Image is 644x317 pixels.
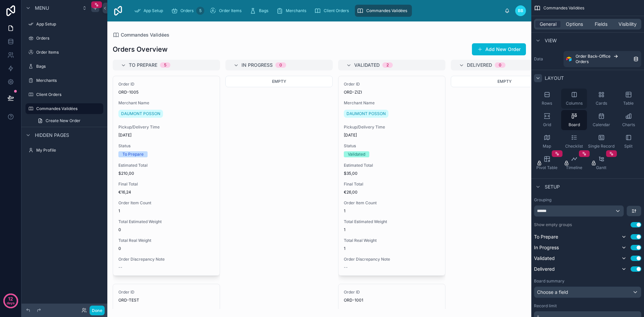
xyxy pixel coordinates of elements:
[534,286,641,298] button: Choose a field
[534,153,560,173] button: Pivot Table
[25,33,103,44] a: Orders
[595,21,607,28] span: Fields
[274,5,311,17] a: Merchants
[561,131,587,152] button: Checklist
[46,118,80,123] span: Create New Order
[36,106,99,111] label: Commandes Validées
[565,144,583,149] span: Checklist
[35,132,69,139] span: Hidden pages
[25,145,103,156] a: My Profile
[7,298,15,308] p: days
[90,306,105,315] button: Done
[518,8,523,13] span: BB
[563,51,641,67] a: Order Back-OfficeOrders
[208,5,246,17] a: Order Items
[588,89,614,109] button: Cards
[36,64,102,69] label: Bags
[534,287,641,298] div: Choose a field
[132,5,168,17] a: App Setup
[36,78,102,83] label: Merchants
[545,37,557,44] span: View
[566,101,583,106] span: Columns
[588,153,614,173] button: Gantt
[545,75,564,82] span: Layout
[324,8,349,13] span: Client Orders
[34,115,103,126] a: Create New Order
[312,5,354,17] a: Client Orders
[545,183,560,190] span: Setup
[534,89,560,109] button: Rows
[25,19,103,30] a: App Setup
[534,303,557,309] label: Record limit
[615,131,641,152] button: Split
[561,110,587,130] button: Board
[588,131,614,152] button: Single Record
[219,8,241,13] span: Order Items
[129,3,504,18] div: scrollable content
[534,244,559,251] span: In Progress
[180,8,194,13] span: Orders
[593,122,610,127] span: Calendar
[596,165,606,170] span: Gantt
[542,101,552,106] span: Rows
[576,54,610,59] span: Order Back-Office
[543,144,551,149] span: Map
[25,75,103,86] a: Merchants
[622,122,635,127] span: Charts
[596,101,607,106] span: Cards
[366,8,407,13] span: Commandes Validées
[25,61,103,72] a: Bags
[569,122,580,127] span: Board
[355,5,412,17] a: Commandes Validées
[36,148,102,153] label: My Profile
[25,89,103,100] a: Client Orders
[35,5,49,11] span: Menu
[566,165,582,170] span: Timeline
[534,278,565,284] label: Board summary
[25,103,103,114] a: Commandes Validées
[144,8,163,13] span: App Setup
[543,5,584,11] span: Commandes Validées
[588,144,614,149] span: Single Record
[534,131,560,152] button: Map
[615,110,641,130] button: Charts
[36,36,102,41] label: Orders
[543,122,551,127] span: Grid
[615,89,641,109] button: Table
[534,110,560,130] button: Grid
[576,59,589,64] span: Orders
[534,56,561,62] label: Data
[619,21,637,28] span: Visibility
[536,165,557,170] span: Pivot Table
[540,21,556,28] span: General
[169,5,206,17] a: Orders5
[259,8,268,13] span: Bags
[248,5,273,17] a: Bags
[8,296,13,302] p: 12
[36,50,102,55] label: Order Items
[623,101,634,106] span: Table
[113,5,123,16] img: App logo
[566,21,583,28] span: Options
[196,7,204,15] div: 5
[561,153,587,173] button: Timeline
[588,110,614,130] button: Calendar
[534,266,555,272] span: Delivered
[36,21,102,27] label: App Setup
[534,233,558,240] span: To Prepare
[25,47,103,58] a: Order Items
[624,144,633,149] span: Split
[286,8,306,13] span: Merchants
[534,197,551,203] label: Grouping
[36,92,102,97] label: Client Orders
[534,255,555,262] span: Validated
[566,56,572,62] img: Airtable Logo
[561,89,587,109] button: Columns
[534,222,572,227] label: Show empty groups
